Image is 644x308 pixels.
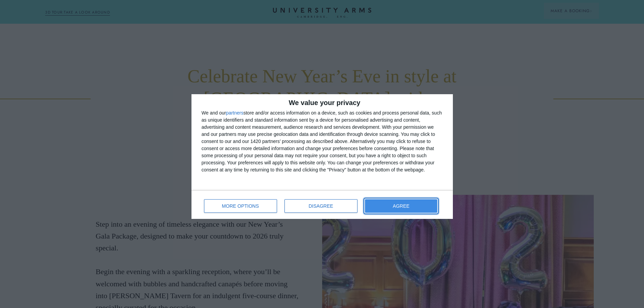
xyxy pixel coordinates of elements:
span: DISAGREE [309,204,333,208]
div: We and our store and/or access information on a device, such as cookies and process personal data... [202,109,443,173]
button: MORE OPTIONS [204,199,277,213]
button: partners [226,110,243,115]
button: AGREE [365,199,438,213]
div: qc-cmp2-ui [191,94,453,219]
button: DISAGREE [284,199,357,213]
span: AGREE [393,204,409,208]
h2: We value your privacy [202,99,443,106]
span: MORE OPTIONS [222,204,259,208]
